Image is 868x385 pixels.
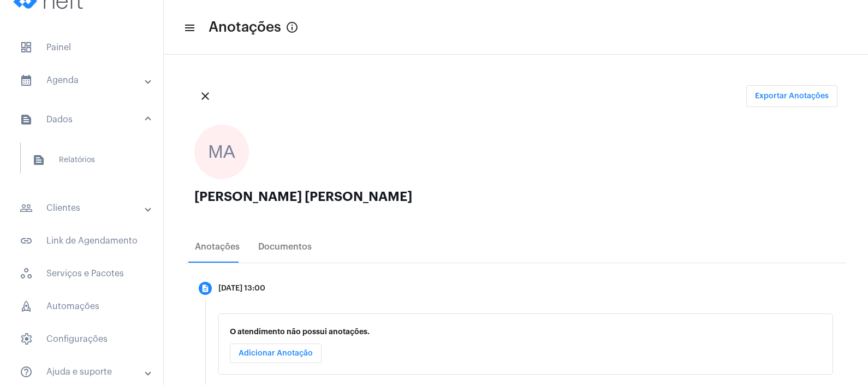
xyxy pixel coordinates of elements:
mat-expansion-panel-header: sidenav iconDados [7,102,163,137]
span: Automações [11,293,152,319]
mat-icon: description [201,284,210,293]
mat-icon: sidenav icon [20,202,33,215]
mat-icon: sidenav icon [32,153,45,167]
mat-panel-title: Agenda [20,74,146,87]
span: sidenav icon [20,41,33,54]
mat-icon: sidenav icon [183,21,194,34]
div: [PERSON_NAME] [PERSON_NAME] [194,190,837,203]
mat-icon: info_outlined [286,21,299,34]
mat-icon: sidenav icon [20,234,33,247]
mat-icon: sidenav icon [20,74,33,87]
span: Link de Agendamento [11,228,152,254]
button: Exportar Anotações [746,85,837,107]
div: Documentos [258,242,312,252]
mat-icon: sidenav icon [20,113,33,126]
span: Adicionar Anotação [239,350,313,357]
mat-icon: sidenav icon [20,365,33,378]
span: sidenav icon [20,267,33,280]
button: Adicionar Anotação [230,343,322,363]
span: Painel [11,34,152,61]
p: O atendimento não possui anotações. [230,328,822,336]
div: [DATE] 13:00 [218,285,265,293]
mat-expansion-panel-header: sidenav iconClientes [7,195,163,221]
mat-expansion-panel-header: sidenav iconAgenda [7,67,163,93]
span: Relatórios [23,147,139,173]
mat-icon: close [199,90,212,103]
span: Serviços e Pacotes [11,260,152,287]
mat-expansion-panel-header: sidenav iconAjuda e suporte [7,359,163,385]
div: MA [194,125,249,179]
div: Anotações [195,242,240,252]
span: Configurações [11,326,152,352]
span: sidenav icon [20,300,33,313]
span: sidenav icon [20,333,33,346]
mat-panel-title: Dados [20,113,146,126]
mat-panel-title: Clientes [20,202,146,215]
mat-panel-title: Ajuda e suporte [20,365,146,378]
span: Exportar Anotações [755,92,829,100]
div: sidenav iconDados [7,137,163,188]
span: Anotações [209,19,281,36]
